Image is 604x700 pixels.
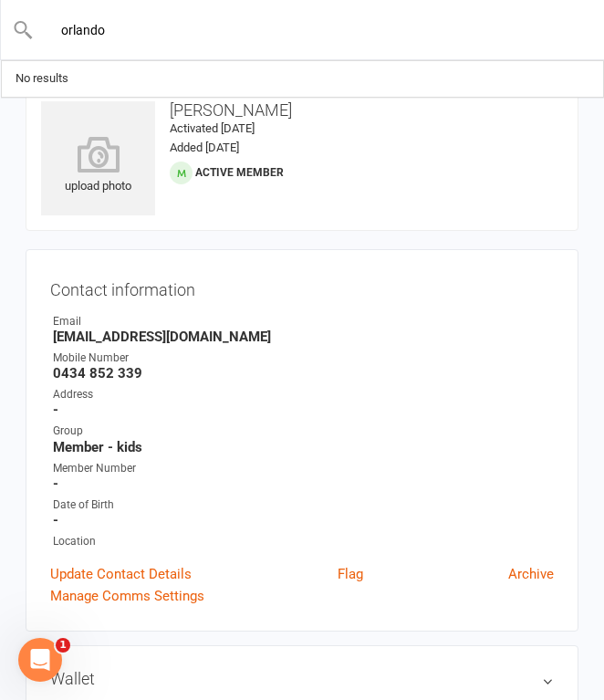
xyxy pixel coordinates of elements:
[50,670,554,688] h3: Wallet
[53,439,554,455] strong: Member - kids
[53,460,554,477] div: Member Number
[170,121,255,135] time: Activated [DATE]
[195,166,284,179] span: Active member
[170,141,239,154] time: Added [DATE]
[53,386,554,403] div: Address
[10,66,74,92] div: No results
[50,585,204,607] a: Manage Comms Settings
[53,313,554,330] div: Email
[50,563,192,585] a: Update Contact Details
[53,512,554,528] strong: -
[338,563,363,585] a: Flag
[41,101,563,120] h3: [PERSON_NAME]
[53,365,554,381] strong: 0434 852 339
[53,496,554,514] div: Date of Birth
[508,563,554,585] a: Archive
[53,423,554,440] div: Group
[53,475,554,492] strong: -
[41,136,155,196] div: upload photo
[18,638,62,682] iframe: Intercom live chat
[56,638,70,653] span: 1
[53,402,554,418] strong: -
[53,329,554,345] strong: [EMAIL_ADDRESS][DOMAIN_NAME]
[53,350,554,367] div: Mobile Number
[34,17,572,43] input: Search...
[50,274,554,299] h3: Contact information
[53,533,554,550] div: Location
